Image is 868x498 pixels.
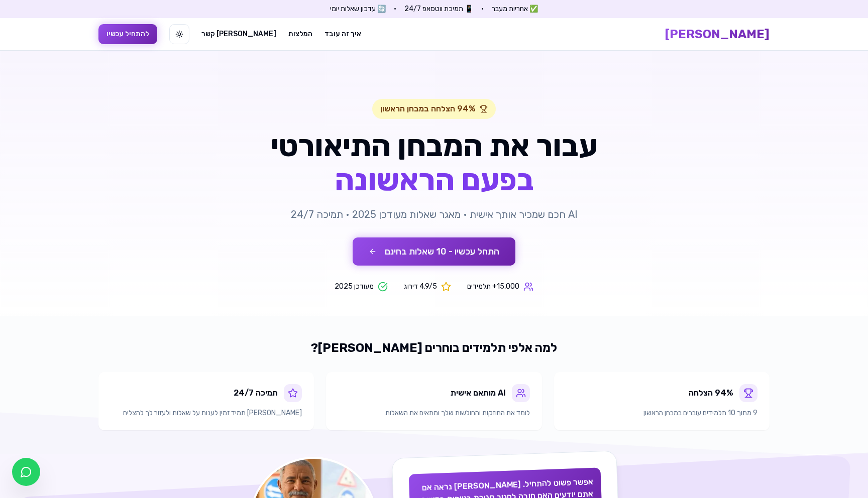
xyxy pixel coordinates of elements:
a: המלצות [288,29,312,39]
div: AI מותאם אישית [451,387,506,399]
span: • [394,4,396,14]
button: להתחיל עכשיו [98,24,157,44]
a: [PERSON_NAME] קשר [201,29,276,39]
span: בפעם הראשונה [241,165,627,195]
p: [PERSON_NAME] תמיד זמין לענות על שאלות ולעזור לך להצליח [111,408,302,418]
h1: עבור את המבחן התיאורטי [241,131,627,195]
span: 4.9/5 דירוג [404,282,437,292]
a: [PERSON_NAME] [665,26,770,42]
p: לומד את החוזקות והחולשות שלך ומתאים את השאלות [338,408,529,418]
div: 94% הצלחה [689,387,733,399]
span: 94% הצלחה במבחן הראשון [380,103,476,115]
a: צ'אט בוואטסאפ [12,458,40,486]
a: איך זה עובד [324,29,361,39]
p: 9 מתוך 10 תלמידים עוברים במבחן הראשון [566,408,757,418]
span: • [481,4,484,14]
span: 🔄 עדכון שאלות יומי [330,4,386,14]
span: 📱 תמיכת ווטסאפ 24/7 [404,4,473,14]
div: תמיכה 24/7 [234,387,278,399]
span: מעודכן 2025 [335,282,374,292]
p: AI חכם שמכיר אותך אישית • מאגר שאלות מעודכן 2025 • תמיכה 24/7 [241,207,627,221]
span: ✅ אחריות מעבר [492,4,538,14]
a: התחל עכשיו - 10 שאלות בחינם [353,247,515,257]
h2: למה אלפי תלמידים בוחרים [PERSON_NAME]? [98,340,770,356]
button: התחל עכשיו - 10 שאלות בחינם [353,237,515,266]
span: 15,000+ תלמידים [467,282,519,292]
